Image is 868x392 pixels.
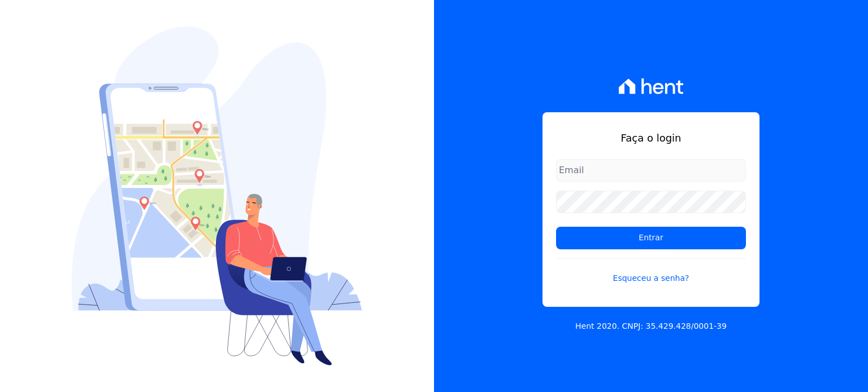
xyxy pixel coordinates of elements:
[72,27,362,365] img: Login
[556,258,746,284] a: Esqueceu a senha?
[556,159,746,182] input: Email
[556,227,746,249] input: Entrar
[556,130,746,146] h1: Faça o login
[575,320,727,332] p: Hent 2020. CNPJ: 35.429.428/0001-39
